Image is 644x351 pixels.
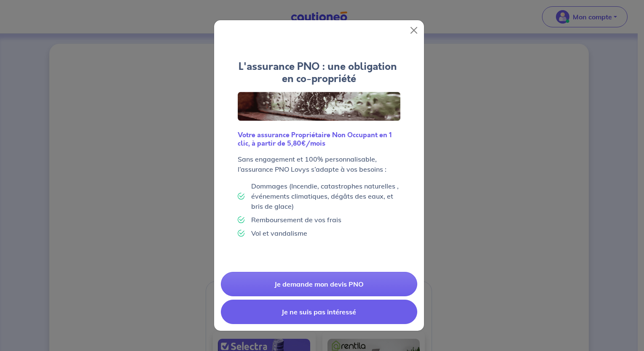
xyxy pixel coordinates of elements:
button: Je ne suis pas intéressé [221,300,417,324]
p: Remboursement de vos frais [251,215,341,225]
p: Vol et vandalisme [251,228,307,238]
img: Logo Lovys [238,92,400,121]
h6: Votre assurance Propriétaire Non Occupant en 1 clic, à partir de 5,80€/mois [238,131,400,147]
a: Je demande mon devis PNO [221,272,417,296]
p: Dommages (Incendie, catastrophes naturelles , événements climatiques, dégâts des eaux, et bris de... [251,181,400,211]
button: Close [407,24,421,37]
p: Sans engagement et 100% personnalisable, l’assurance PNO Lovys s’adapte à vos besoins : [238,154,400,174]
h4: L'assurance PNO : une obligation en co-propriété [238,61,400,85]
